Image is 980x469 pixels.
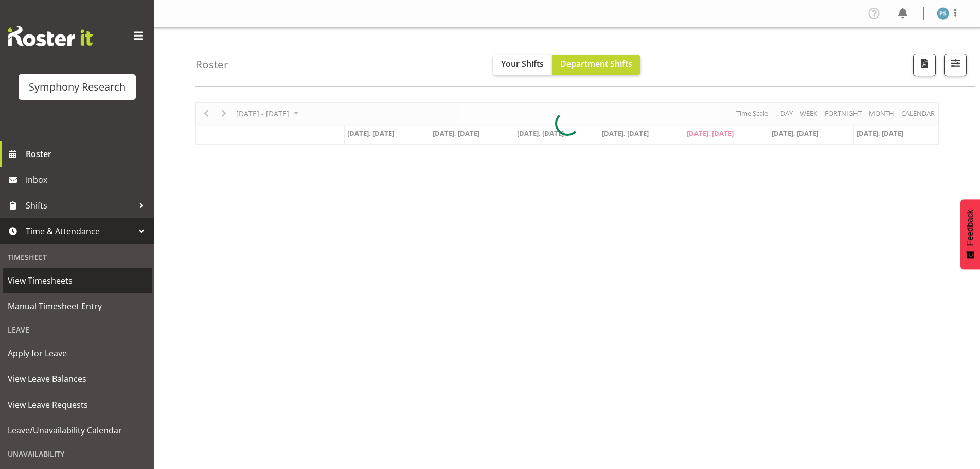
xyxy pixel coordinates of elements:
[3,268,152,293] a: View Timesheets
[3,293,152,319] a: Manual Timesheet Entry
[29,79,126,95] div: Symphony Research
[3,247,152,268] div: Timesheet
[3,392,152,418] a: View Leave Requests
[8,371,147,387] span: View Leave Balances
[913,54,936,76] button: Download a PDF of the roster according to the set date range.
[195,59,228,71] h4: Roster
[3,418,152,443] a: Leave/Unavailability Calendar
[501,58,544,70] span: Your Shifts
[26,198,134,213] span: Shifts
[3,319,152,340] div: Leave
[3,443,152,464] div: Unavailability
[8,397,147,412] span: View Leave Requests
[937,7,949,20] img: paul-s-stoneham1982.jpg
[3,340,152,366] a: Apply for Leave
[493,55,552,75] button: Your Shifts
[560,58,632,70] span: Department Shifts
[552,55,640,75] button: Department Shifts
[3,366,152,392] a: View Leave Balances
[944,54,967,76] button: Filter Shifts
[966,210,975,246] span: Feedback
[26,172,149,187] span: Inbox
[8,345,147,361] span: Apply for Leave
[8,273,147,288] span: View Timesheets
[8,299,147,314] span: Manual Timesheet Entry
[26,223,134,239] span: Time & Attendance
[26,146,149,162] span: Roster
[8,26,93,46] img: Rosterit website logo
[960,199,980,269] button: Feedback - Show survey
[8,423,147,438] span: Leave/Unavailability Calendar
